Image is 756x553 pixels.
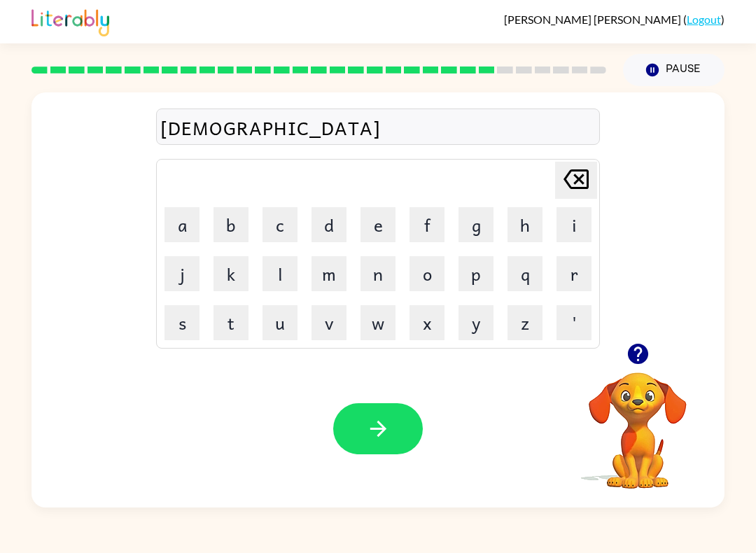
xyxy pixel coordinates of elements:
button: g [458,207,493,242]
button: s [164,305,199,340]
button: d [311,207,346,242]
button: y [458,305,493,340]
button: h [507,207,542,242]
button: x [409,305,444,340]
div: ( ) [504,13,724,26]
button: p [458,256,493,291]
button: r [556,256,591,291]
video: Your browser must support playing .mp4 files to use Literably. Please try using another browser. [568,351,708,491]
button: n [360,256,395,291]
span: [PERSON_NAME] [PERSON_NAME] [504,13,683,26]
button: z [507,305,542,340]
button: t [213,305,248,340]
button: i [556,207,591,242]
button: k [213,256,248,291]
a: Logout [687,13,721,26]
button: c [262,207,297,242]
button: Pause [623,54,724,86]
button: o [409,256,444,291]
button: u [262,305,297,340]
button: b [213,207,248,242]
button: m [311,256,346,291]
button: v [311,305,346,340]
button: f [409,207,444,242]
button: a [164,207,199,242]
button: w [360,305,395,340]
img: Literably [31,6,109,36]
button: ' [556,305,591,340]
button: e [360,207,395,242]
button: l [262,256,297,291]
button: j [164,256,199,291]
div: [DEMOGRAPHIC_DATA] [160,113,596,142]
button: q [507,256,542,291]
